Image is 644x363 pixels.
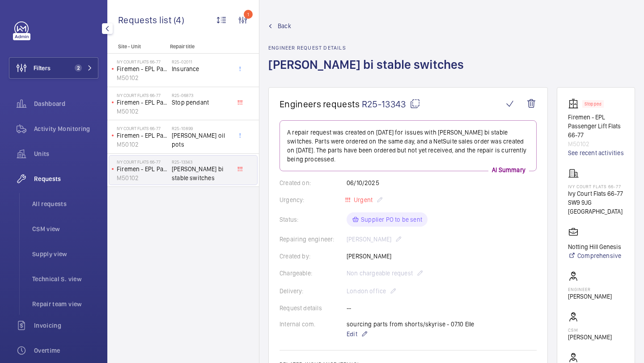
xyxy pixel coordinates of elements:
p: [PERSON_NAME] [568,333,612,342]
span: Units [34,149,98,158]
span: Requests list [118,14,174,25]
span: Back [278,21,291,30]
h2: R25-13343 [172,159,231,165]
span: Edit [347,329,357,338]
span: Supply view [32,249,98,258]
span: Stop pendant [172,98,231,107]
span: Activity Monitoring [34,124,98,133]
p: Ivy Court Flats 66-77 [117,159,168,165]
h2: R25-10899 [172,126,231,131]
p: AI Summary [488,165,529,174]
p: Ivy Court Flats 66-77 [568,184,624,189]
span: R25-13343 [362,98,420,110]
h2: R25-02011 [172,59,231,64]
span: Engineers requests [280,98,360,110]
span: Insurance [172,64,231,73]
p: Ivy Court Flats 66-77 [117,93,168,98]
p: M50102 [568,139,624,148]
span: Repair team view [32,300,98,308]
p: Ivy Court Flats 66-77 [568,189,624,198]
h1: [PERSON_NAME] bi stable switches [268,56,469,87]
span: 2 [75,64,82,72]
span: Invoicing [34,321,98,330]
span: Technical S. view [32,274,98,283]
p: Ivy Court Flats 66-77 [117,126,168,131]
p: Firemen - EPL Passenger Lift Flats 66-77 [117,64,168,73]
p: M50102 [117,107,168,116]
a: See recent activities [568,148,624,157]
span: All requests [32,199,98,208]
span: Filters [34,63,51,72]
h2: R25-06873 [172,93,231,98]
p: M50102 [117,140,168,149]
p: Engineer [568,287,612,292]
span: Overtime [34,346,98,355]
p: Stopped [585,102,602,106]
p: Firemen - EPL Passenger Lift Flats 66-77 [568,113,624,139]
p: Ivy Court Flats 66-77 [117,59,168,64]
span: [PERSON_NAME] bi stable switches [172,165,231,182]
p: CSM [568,327,612,333]
p: Firemen - EPL Passenger Lift Flats 66-77 [117,98,168,107]
span: [PERSON_NAME] oil pots [172,131,231,149]
a: Comprehensive [568,251,621,260]
span: Dashboard [34,99,98,108]
p: Firemen - EPL Passenger Lift Flats 66-77 [117,131,168,140]
h2: Engineer request details [268,45,469,51]
p: Site - Unit [107,43,166,50]
p: Firemen - EPL Passenger Lift Flats 66-77 [117,165,168,173]
p: M50102 [117,73,168,82]
p: SW9 9JG [GEOGRAPHIC_DATA] [568,198,624,216]
p: [PERSON_NAME] [568,292,612,301]
p: M50102 [117,173,168,182]
p: A repair request was created on [DATE] for issues with [PERSON_NAME] bi stable switches. Parts we... [287,128,529,164]
img: elevator.svg [568,98,582,109]
span: CSM view [32,224,98,233]
p: Repair title [170,43,229,50]
span: Requests [34,174,98,183]
p: Notting Hill Genesis [568,242,621,251]
button: Filters2 [9,57,98,79]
